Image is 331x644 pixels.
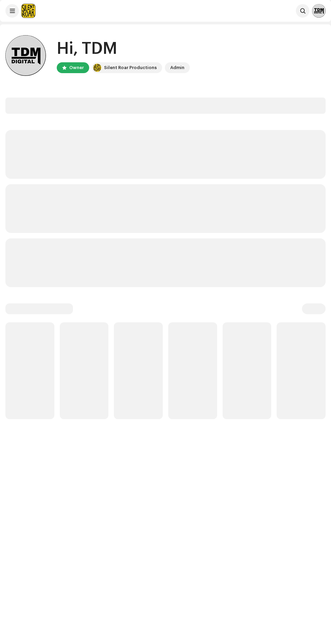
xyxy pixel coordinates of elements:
[104,64,157,72] div: Silent Roar Productions
[22,4,35,18] img: fcfd72e7-8859-4002-b0df-9a7058150634
[57,38,190,60] div: Hi, TDM
[93,64,101,72] img: fcfd72e7-8859-4002-b0df-9a7058150634
[5,35,46,76] img: 65031b36-32a7-4a9e-8b9b-71e166af45ed
[312,4,326,18] img: 65031b36-32a7-4a9e-8b9b-71e166af45ed
[69,64,84,72] div: Owner
[170,64,184,72] div: Admin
